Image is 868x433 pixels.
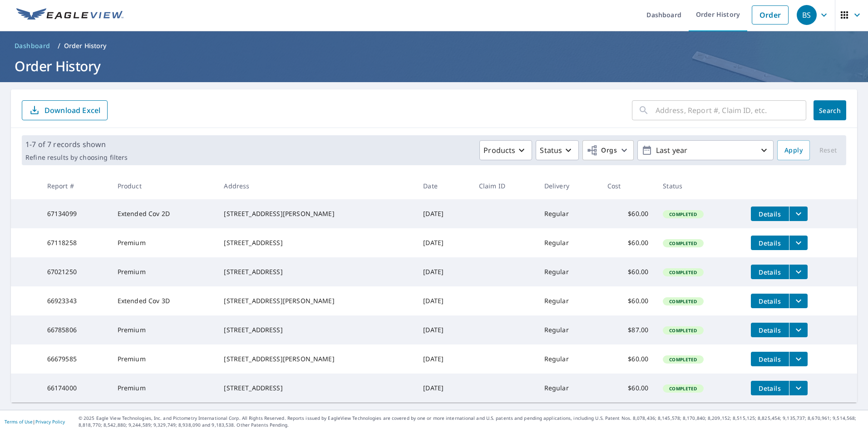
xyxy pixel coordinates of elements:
li: / [58,40,60,51]
td: [DATE] [416,315,472,344]
div: [STREET_ADDRESS] [224,238,409,247]
button: Last year [637,140,774,160]
span: Completed [664,385,702,392]
h1: Order History [11,57,857,75]
span: Details [756,384,784,393]
div: [STREET_ADDRESS][PERSON_NAME] [224,209,409,218]
td: Extended Cov 3D [110,286,217,315]
td: Extended Cov 2D [110,199,217,228]
div: [STREET_ADDRESS][PERSON_NAME] [224,354,409,364]
div: [STREET_ADDRESS] [224,325,409,335]
p: Status [540,145,562,156]
td: Regular [537,257,600,286]
p: Order History [64,41,107,50]
span: Completed [664,211,702,217]
td: 67021250 [40,257,110,286]
div: [STREET_ADDRESS][PERSON_NAME] [224,296,409,305]
input: Address, Report #, Claim ID, etc. [656,98,806,123]
span: Apply [784,145,803,156]
span: Details [756,268,784,276]
th: Date [416,172,472,199]
div: [STREET_ADDRESS] [224,384,409,393]
th: Claim ID [472,172,537,199]
td: $60.00 [600,199,656,228]
a: Dashboard [11,39,54,53]
a: Privacy Policy [35,418,65,425]
span: Completed [664,356,702,363]
button: Apply [777,140,810,160]
td: $60.00 [600,286,656,315]
th: Report # [40,172,110,199]
span: Details [756,326,784,335]
td: Regular [537,228,600,257]
span: Search [821,106,839,115]
td: Premium [110,315,217,344]
th: Status [656,172,743,199]
td: $60.00 [600,344,656,374]
p: | [5,419,65,424]
span: Details [756,210,784,218]
p: Products [483,145,515,156]
td: $87.00 [600,315,656,344]
td: Premium [110,374,217,403]
td: [DATE] [416,228,472,257]
button: detailsBtn-66679585 [751,352,789,366]
span: Completed [664,298,702,305]
button: Products [479,140,532,160]
td: 66923343 [40,286,110,315]
span: Orgs [587,145,617,156]
p: 1-7 of 7 records shown [25,139,128,150]
td: [DATE] [416,257,472,286]
td: Premium [110,344,217,374]
button: detailsBtn-66174000 [751,381,789,395]
span: Completed [664,269,702,276]
td: Regular [537,199,600,228]
div: BS [797,5,817,25]
button: detailsBtn-67021250 [751,265,789,279]
button: detailsBtn-66923343 [751,294,789,308]
td: Regular [537,374,600,403]
td: 66679585 [40,344,110,374]
button: filesDropdownBtn-66785806 [789,323,808,337]
span: Details [756,239,784,247]
span: Dashboard [15,41,50,50]
button: Orgs [582,140,634,160]
button: Download Excel [22,100,108,120]
a: Order [752,5,789,25]
button: detailsBtn-67134099 [751,207,789,221]
div: [STREET_ADDRESS] [224,267,409,276]
td: Regular [537,344,600,374]
td: 66785806 [40,315,110,344]
span: Details [756,297,784,305]
button: filesDropdownBtn-67134099 [789,207,808,221]
th: Cost [600,172,656,199]
button: Search [814,100,846,120]
td: 67134099 [40,199,110,228]
td: Premium [110,228,217,257]
td: 67118258 [40,228,110,257]
button: filesDropdownBtn-66174000 [789,381,808,395]
td: Premium [110,257,217,286]
button: Status [536,140,579,160]
img: EV Logo [16,8,123,22]
td: $60.00 [600,228,656,257]
button: filesDropdownBtn-67021250 [789,265,808,279]
td: [DATE] [416,374,472,403]
td: $60.00 [600,374,656,403]
button: filesDropdownBtn-67118258 [789,236,808,250]
button: detailsBtn-67118258 [751,236,789,250]
button: detailsBtn-66785806 [751,323,789,337]
td: [DATE] [416,344,472,374]
p: © 2025 Eagle View Technologies, Inc. and Pictometry International Corp. All Rights Reserved. Repo... [79,415,863,428]
button: filesDropdownBtn-66923343 [789,294,808,308]
th: Product [110,172,217,199]
span: Completed [664,240,702,246]
button: filesDropdownBtn-66679585 [789,352,808,366]
td: Regular [537,315,600,344]
p: Last year [652,143,759,158]
a: Terms of Use [5,418,33,425]
th: Delivery [537,172,600,199]
td: Regular [537,286,600,315]
span: Completed [664,327,702,334]
td: $60.00 [600,257,656,286]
